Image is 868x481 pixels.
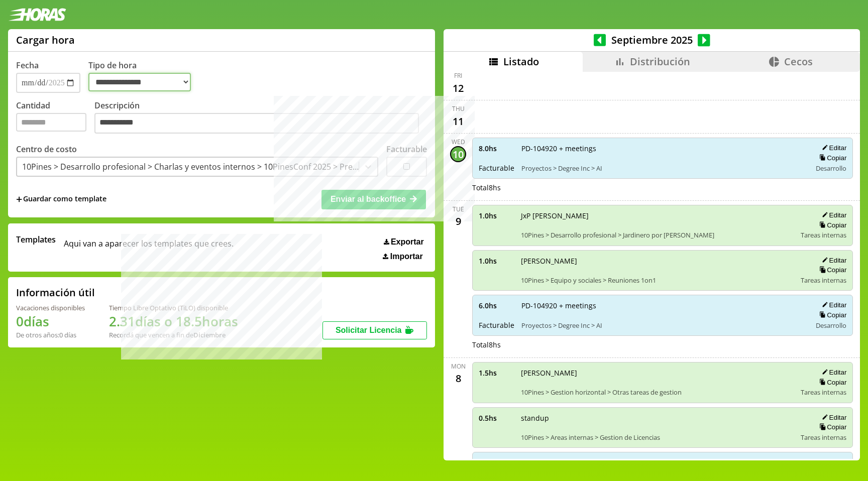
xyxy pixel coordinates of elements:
[16,194,106,205] span: +Guardar como template
[452,104,465,113] div: Thu
[16,303,85,312] div: Vacaciones disponibles
[479,320,514,330] span: Facturable
[16,286,95,299] h2: Información útil
[88,73,191,91] select: Tipo de hora
[819,211,846,219] button: Editar
[521,388,794,397] span: 10Pines > Gestion horizontal > Otras tareas de gestion
[450,213,466,229] div: 9
[109,303,238,312] div: Tiempo Libre Optativo (TiLO) disponible
[521,211,794,220] span: JxP [PERSON_NAME]
[521,321,804,330] span: Proyectos > Degree Inc > AI
[479,368,514,378] span: 1.5 hs
[381,237,427,247] button: Exportar
[444,72,860,459] div: scrollable content
[801,433,846,442] span: Tareas internas
[816,164,846,173] span: Desarrollo
[521,144,804,153] span: PD-104920 + meetings
[472,183,853,192] div: Total 8 hs
[816,423,846,431] button: Copiar
[479,163,514,173] span: Facturable
[64,234,234,261] span: Aqui van a aparecer los templates que crees.
[479,144,514,153] span: 8.0 hs
[450,80,466,96] div: 12
[819,413,846,422] button: Editar
[819,458,846,466] button: Editar
[22,161,360,172] div: 10Pines > Desarrollo profesional > Charlas y eventos internos > 10PinesConf 2025 > Preparacion de...
[816,321,846,330] span: Desarrollo
[801,230,846,239] span: Tareas internas
[630,55,690,68] span: Distribución
[606,33,698,47] span: Septiembre 2025
[16,144,77,155] label: Centro de costo
[479,458,514,467] span: 6.0 hs
[391,237,424,247] span: Exportar
[819,144,846,152] button: Editar
[819,301,846,309] button: Editar
[816,378,846,387] button: Copiar
[521,368,794,378] span: [PERSON_NAME]
[16,234,56,245] span: Templates
[819,368,846,377] button: Editar
[322,321,427,339] button: Solicitar Licencia
[819,256,846,265] button: Editar
[521,164,804,173] span: Proyectos > Degree Inc > AI
[452,138,465,146] div: Wed
[521,276,794,285] span: 10Pines > Equipo y sociales > Reuniones 1on1
[386,144,427,155] label: Facturable
[816,221,846,229] button: Copiar
[454,71,462,80] div: Fri
[8,8,66,21] img: logotipo
[450,113,466,129] div: 11
[109,312,238,330] h1: 2.31 días o 18.5 horas
[816,311,846,319] button: Copiar
[472,340,853,349] div: Total 8 hs
[801,388,846,397] span: Tareas internas
[816,154,846,162] button: Copiar
[451,362,466,371] div: Mon
[16,100,94,137] label: Cantidad
[16,194,22,205] span: +
[479,256,514,266] span: 1.0 hs
[521,413,794,423] span: standup
[521,256,794,266] span: [PERSON_NAME]
[16,60,39,71] label: Fecha
[88,60,199,93] label: Tipo de hora
[390,252,423,261] span: Importar
[94,113,419,134] textarea: Descripción
[479,211,514,220] span: 1.0 hs
[521,458,804,467] span: PD-104920 + meetings
[479,301,514,310] span: 6.0 hs
[109,330,238,339] div: Recordá que vencen a fin de
[331,195,406,203] span: Enviar al backoffice
[450,146,466,162] div: 10
[453,205,464,213] div: Tue
[16,312,85,330] h1: 0 días
[479,413,514,423] span: 0.5 hs
[450,371,466,387] div: 8
[16,33,75,47] h1: Cargar hora
[816,266,846,274] button: Copiar
[503,55,539,68] span: Listado
[801,276,846,285] span: Tareas internas
[521,301,804,310] span: PD-104920 + meetings
[521,433,794,442] span: 10Pines > Areas internas > Gestion de Licencias
[16,113,86,132] input: Cantidad
[784,55,813,68] span: Cecos
[94,100,427,137] label: Descripción
[336,326,402,334] span: Solicitar Licencia
[321,190,426,209] button: Enviar al backoffice
[193,330,226,339] b: Diciembre
[16,330,85,339] div: De otros años: 0 días
[521,230,794,239] span: 10Pines > Desarrollo profesional > Jardinero por [PERSON_NAME]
